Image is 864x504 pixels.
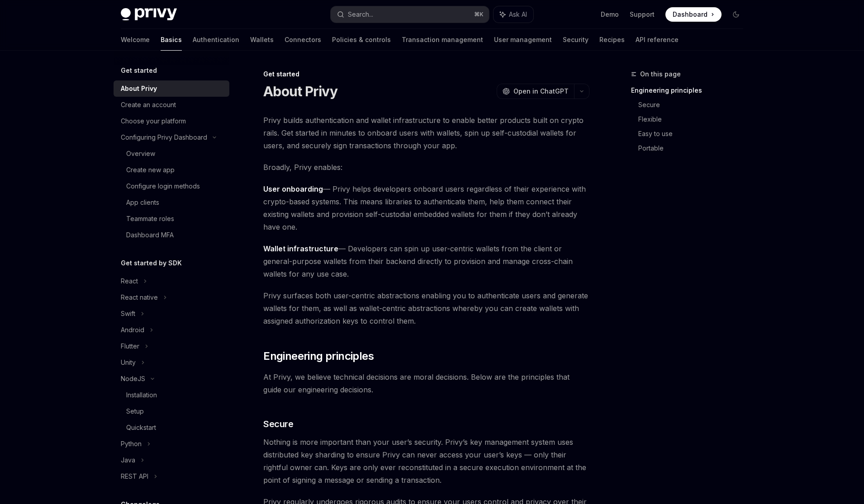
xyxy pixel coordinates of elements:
h5: Get started [121,65,157,76]
div: Unity [121,357,136,368]
a: Dashboard [665,7,722,22]
a: Easy to use [638,127,750,141]
div: App clients [126,197,159,208]
span: ⌘ K [474,11,484,18]
strong: Wallet infrastructure [263,244,338,253]
div: Swift [121,308,135,319]
div: Java [121,455,135,466]
h1: About Privy [263,83,337,99]
a: Quickstart [114,419,229,436]
div: NodeJS [121,373,145,384]
div: Flutter [121,341,139,352]
div: Python [121,438,142,449]
div: Android [121,325,144,335]
div: Get started [263,70,589,79]
div: REST API [121,471,148,482]
div: Teammate roles [126,213,174,224]
a: Connectors [285,29,321,51]
a: Choose your platform [114,113,229,129]
a: Welcome [121,29,150,51]
div: Create an account [121,99,176,110]
img: dark logo [121,8,177,21]
a: Portable [638,141,750,155]
span: — Developers can spin up user-centric wallets from the client or general-purpose wallets from the... [263,242,589,280]
span: On this page [640,69,681,80]
div: About Privy [121,83,157,94]
a: User management [494,29,552,51]
a: Flexible [638,112,750,127]
div: Setup [126,406,144,417]
span: Secure [263,418,293,430]
div: Installation [126,390,157,400]
div: Create new app [126,165,175,175]
a: Engineering principles [631,83,750,98]
strong: User onboarding [263,184,323,193]
div: Quickstart [126,422,156,433]
a: Basics [161,29,182,51]
a: App clients [114,194,229,211]
a: Configure login methods [114,178,229,194]
a: Wallets [250,29,274,51]
span: Privy builds authentication and wallet infrastructure to enable better products built on crypto r... [263,114,589,152]
a: Overview [114,146,229,162]
button: Ask AI [494,6,533,23]
a: Security [563,29,589,51]
a: Setup [114,403,229,419]
a: Transaction management [402,29,483,51]
a: Installation [114,387,229,403]
div: React [121,276,138,287]
span: Broadly, Privy enables: [263,161,589,174]
div: Overview [126,148,155,159]
span: Open in ChatGPT [513,87,569,96]
a: Authentication [193,29,239,51]
a: Create new app [114,162,229,178]
span: Nothing is more important than your user’s security. Privy’s key management system uses distribut... [263,436,589,486]
a: Teammate roles [114,211,229,227]
span: At Privy, we believe technical decisions are moral decisions. Below are the principles that guide... [263,371,589,396]
span: Dashboard [673,10,707,19]
div: Search... [348,9,373,20]
a: Support [630,10,655,19]
a: Recipes [599,29,625,51]
div: Configuring Privy Dashboard [121,132,207,143]
button: Toggle dark mode [729,7,743,22]
span: — Privy helps developers onboard users regardless of their experience with crypto-based systems. ... [263,183,589,233]
a: About Privy [114,80,229,97]
a: Create an account [114,97,229,113]
button: Search...⌘K [331,6,489,23]
span: Ask AI [509,10,527,19]
div: Configure login methods [126,181,200,192]
a: Dashboard MFA [114,227,229,243]
a: Secure [638,98,750,112]
a: API reference [636,29,679,51]
h5: Get started by SDK [121,258,182,268]
span: Privy surfaces both user-centric abstractions enabling you to authenticate users and generate wal... [263,289,589,327]
a: Policies & controls [332,29,391,51]
a: Demo [601,10,619,19]
div: Choose your platform [121,116,186,127]
button: Open in ChatGPT [497,84,574,99]
div: React native [121,292,158,303]
div: Dashboard MFA [126,230,174,240]
span: Engineering principles [263,349,374,363]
